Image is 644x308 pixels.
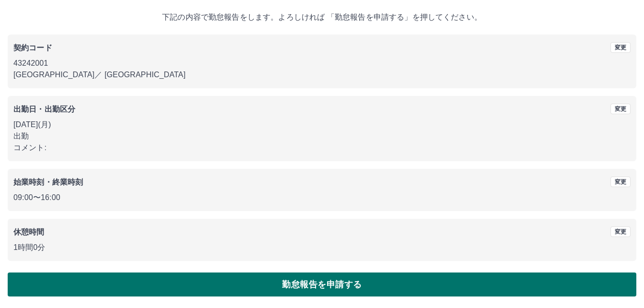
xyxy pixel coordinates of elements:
[8,272,636,296] button: 勤怠報告を申請する
[13,142,631,154] p: コメント:
[13,242,631,253] p: 1時間0分
[13,69,631,81] p: [GEOGRAPHIC_DATA] ／ [GEOGRAPHIC_DATA]
[13,44,52,52] b: 契約コード
[13,119,631,130] p: [DATE](月)
[13,130,631,142] p: 出勤
[13,228,45,236] b: 休憩時間
[8,12,636,23] p: 下記の内容で勤怠報告をします。よろしければ 「勤怠報告を申請する」を押してください。
[13,192,631,203] p: 09:00 〜 16:00
[610,42,631,53] button: 変更
[13,58,631,69] p: 43242001
[610,104,631,114] button: 変更
[13,105,75,113] b: 出勤日・出勤区分
[13,178,83,186] b: 始業時刻・終業時刻
[610,177,631,187] button: 変更
[610,226,631,237] button: 変更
